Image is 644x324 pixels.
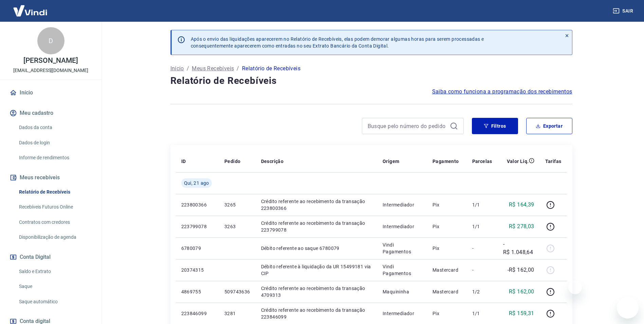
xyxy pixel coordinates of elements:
a: Dados da conta [16,121,93,134]
p: -R$ 1.048,64 [503,240,534,256]
p: Débito referente à liquidação da UR 15499181 via CIP [261,263,372,277]
a: Informe de rendimentos [16,151,93,165]
a: Dados de login [16,136,93,150]
p: R$ 162,00 [509,288,534,296]
p: ID [181,158,186,165]
p: Após o envio das liquidações aparecerem no Relatório de Recebíveis, elas podem demorar algumas ho... [191,36,484,49]
p: 3263 [224,223,250,230]
button: Meu cadastro [8,106,93,121]
p: Relatório de Recebíveis [242,65,300,73]
p: 1/1 [472,310,492,317]
button: Conta Digital [8,250,93,265]
p: 223846099 [181,310,214,317]
a: Contratos com credores [16,215,93,229]
p: Tarifas [545,158,562,165]
a: Início [170,65,184,73]
p: [EMAIL_ADDRESS][DOMAIN_NAME] [13,67,88,74]
p: - [472,245,492,252]
a: Saldo e Extrato [16,265,93,278]
a: Início [8,85,93,100]
p: Descrição [261,158,284,165]
p: Parcelas [472,158,492,165]
input: Busque pelo número do pedido [368,121,447,131]
a: Saque automático [16,295,93,309]
p: 4869755 [181,288,214,295]
p: Vindi Pagamentos [383,263,422,277]
p: Intermediador [383,223,422,230]
a: Meus Recebíveis [192,65,234,73]
p: Crédito referente ao recebimento da transação 4709313 [261,285,372,299]
p: 3281 [224,310,250,317]
p: Vindi Pagamentos [383,241,422,255]
p: Mastercard [433,267,461,273]
p: Valor Líq. [507,158,529,165]
p: R$ 159,31 [509,309,534,318]
button: Meus recebíveis [8,170,93,185]
p: Pix [433,201,461,208]
p: / [237,65,239,73]
a: Relatório de Recebíveis [16,185,93,199]
p: 3265 [224,201,250,208]
p: 223800366 [181,201,214,208]
p: Mastercard [433,288,461,295]
p: / [187,65,189,73]
a: Recebíveis Futuros Online [16,200,93,214]
iframe: Fechar mensagem [568,281,582,294]
p: Pix [433,245,461,252]
p: 1/2 [472,288,492,295]
p: Maquininha [383,288,422,295]
img: Vindi [8,0,52,21]
p: -R$ 162,00 [508,266,534,274]
p: Pix [433,223,461,230]
p: 6780079 [181,245,214,252]
p: Crédito referente ao recebimento da transação 223846099 [261,307,372,320]
p: 223799078 [181,223,214,230]
p: Pagamento [433,158,459,165]
p: Pix [433,310,461,317]
button: Filtros [472,118,518,134]
p: R$ 164,39 [509,201,534,209]
p: Crédito referente ao recebimento da transação 223799078 [261,220,372,233]
iframe: Botão para abrir a janela de mensagens [617,297,639,319]
a: Saiba como funciona a programação dos recebimentos [432,88,572,96]
p: 1/1 [472,201,492,208]
p: Crédito referente ao recebimento da transação 223800366 [261,198,372,212]
p: R$ 278,03 [509,222,534,231]
span: Qui, 21 ago [184,180,209,186]
p: Origem [383,158,399,165]
p: Intermediador [383,310,422,317]
h4: Relatório de Recebíveis [170,74,572,88]
p: [PERSON_NAME] [23,57,78,64]
div: D [37,27,65,54]
p: Pedido [224,158,240,165]
a: Saque [16,280,93,293]
button: Sair [611,5,636,17]
p: Intermediador [383,201,422,208]
p: 20374315 [181,267,214,273]
p: 1/1 [472,223,492,230]
p: - [472,267,492,273]
button: Exportar [526,118,572,134]
a: Disponibilização de agenda [16,230,93,244]
p: 509743636 [224,288,250,295]
p: Débito referente ao saque 6780079 [261,245,372,252]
